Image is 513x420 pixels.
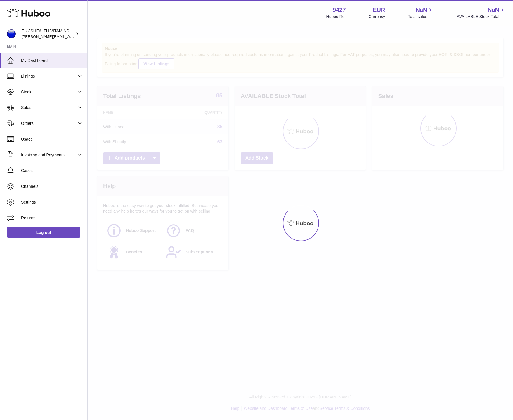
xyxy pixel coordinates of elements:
span: Invoicing and Payments [21,152,77,158]
div: Currency [369,14,385,20]
span: Total sales [408,14,434,20]
span: Sales [21,105,77,111]
span: Cases [21,168,83,174]
div: EU JSHEALTH VITAMINS [22,28,74,39]
a: NaN Total sales [408,6,434,20]
span: Stock [21,89,77,95]
div: Huboo Ref [326,14,346,20]
span: Orders [21,121,77,126]
span: Channels [21,184,83,189]
span: Usage [21,136,83,142]
strong: EUR [373,6,385,14]
span: Returns [21,215,83,221]
a: NaN AVAILABLE Stock Total [457,6,506,20]
span: Listings [21,73,77,79]
span: AVAILABLE Stock Total [457,14,506,20]
img: laura@jessicasepel.com [7,29,16,38]
span: NaN [415,6,427,14]
span: [PERSON_NAME][EMAIL_ADDRESS][DOMAIN_NAME] [22,34,117,39]
strong: 9427 [333,6,346,14]
span: NaN [488,6,499,14]
a: Log out [7,227,80,238]
span: My Dashboard [21,58,83,63]
span: Settings [21,199,83,205]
